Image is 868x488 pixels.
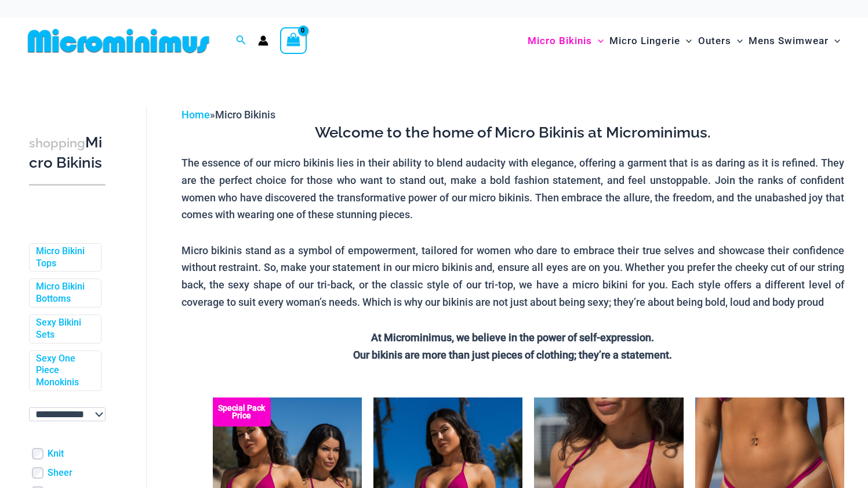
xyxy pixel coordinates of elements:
[181,123,844,143] h3: Welcome to the home of Micro Bikinis at Microminimus.
[606,23,695,59] a: Micro LingerieMenu ToggleMenu Toggle
[29,133,106,173] h3: Micro Bikinis
[36,245,92,270] a: Micro Bikini Tops
[36,281,92,305] a: Micro Bikini Bottoms
[181,109,210,121] a: Home
[829,26,840,56] span: Menu Toggle
[749,26,829,56] span: Mens Swimwear
[29,136,85,150] span: shopping
[528,26,592,56] span: Micro Bikinis
[525,23,606,59] a: Micro BikinisMenu ToggleMenu Toggle
[609,26,680,56] span: Micro Lingerie
[23,28,214,54] img: MM SHOP LOGO FLAT
[258,35,268,46] a: Account icon link
[213,404,271,420] b: Special Pack Price
[36,353,92,389] a: Sexy One Piece Monokinis
[523,21,845,60] nav: Site Navigation
[371,331,654,344] strong: At Microminimus, we believe in the power of self-expression.
[746,23,843,59] a: Mens SwimwearMenu ToggleMenu Toggle
[680,26,692,56] span: Menu Toggle
[592,26,604,56] span: Menu Toggle
[280,27,307,54] a: View Shopping Cart, empty
[181,242,844,311] p: Micro bikinis stand as a symbol of empowerment, tailored for women who dare to embrace their true...
[698,26,731,56] span: Outers
[48,467,72,479] a: Sheer
[236,34,246,48] a: Search icon link
[181,109,275,121] span: »
[181,154,844,223] p: The essence of our micro bikinis lies in their ability to blend audacity with elegance, offering ...
[695,23,746,59] a: OutersMenu ToggleMenu Toggle
[353,349,672,361] strong: Our bikinis are more than just pieces of clothing; they’re a statement.
[215,109,275,121] span: Micro Bikinis
[731,26,743,56] span: Menu Toggle
[36,317,92,341] a: Sexy Bikini Sets
[48,448,64,460] a: Knit
[29,407,106,421] select: wpc-taxonomy-pa_color-745982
